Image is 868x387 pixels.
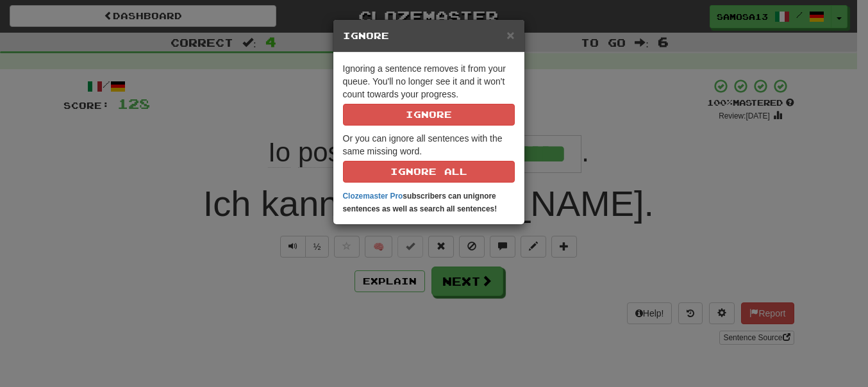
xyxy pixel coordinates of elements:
strong: subscribers can unignore sentences as well as search all sentences! [343,192,497,213]
p: Or you can ignore all sentences with the same missing word. [343,132,515,183]
button: Ignore All [343,161,515,183]
button: Close [506,28,514,42]
p: Ignoring a sentence removes it from your queue. You'll no longer see it and it won't count toward... [343,62,515,126]
button: Ignore [343,104,515,126]
a: Clozemaster Pro [343,192,403,201]
span: × [506,28,514,42]
h5: Ignore [343,29,515,42]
